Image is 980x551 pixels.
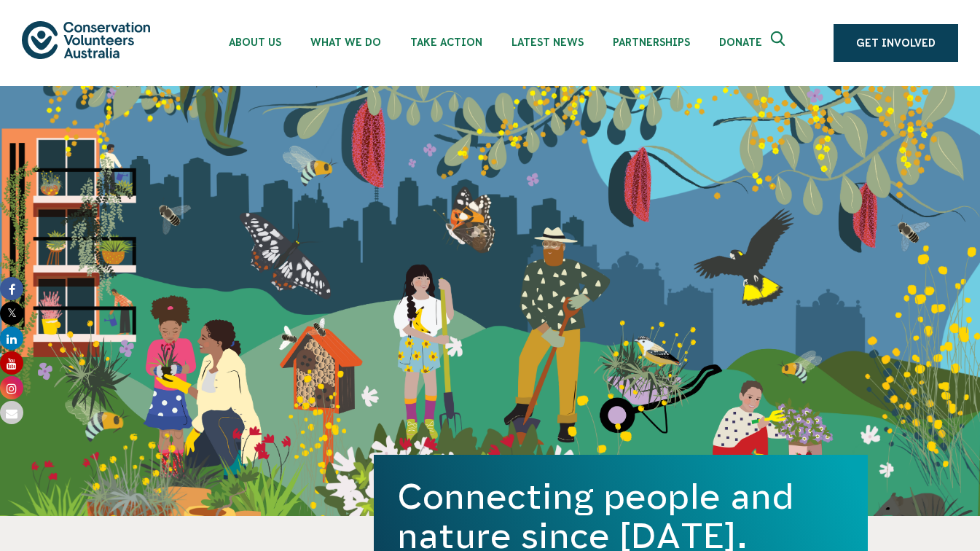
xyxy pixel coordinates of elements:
span: Donate [719,36,762,48]
img: logo.svg [22,21,150,58]
span: What We Do [310,36,381,48]
span: Partnerships [613,36,690,48]
a: Get Involved [834,24,958,62]
button: Expand search box Close search box [762,26,797,60]
span: Take Action [410,36,482,48]
span: Expand search box [771,31,789,55]
span: About Us [229,36,281,48]
span: Latest News [511,36,584,48]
